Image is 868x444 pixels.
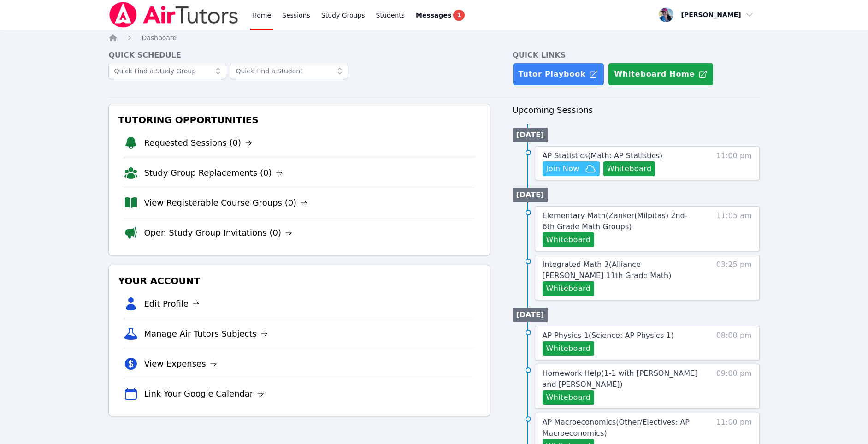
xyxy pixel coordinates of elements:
[543,390,595,405] button: Whiteboard
[543,210,700,232] a: Elementary Math(Zanker(Milpitas) 2nd-6th Grade Math Groups)
[543,341,595,356] button: Whiteboard
[716,150,752,176] span: 11:00 pm
[108,33,759,42] nav: Breadcrumb
[144,297,200,310] a: Edit Profile
[543,211,688,231] span: Elementary Math ( Zanker(Milpitas) 2nd-6th Grade Math Groups )
[142,34,177,41] span: Dashboard
[543,150,663,161] a: AP Statistics(Math: AP Statistics)
[108,2,239,28] img: Air Tutors
[453,10,464,21] span: 1
[716,210,752,247] span: 11:05 am
[108,50,490,61] h4: Quick Schedule
[543,281,595,296] button: Whiteboard
[543,369,698,389] span: Homework Help ( 1-1 with [PERSON_NAME] and [PERSON_NAME] )
[144,327,268,340] a: Manage Air Tutors Subjects
[543,417,700,439] a: AP Macroeconomics(Other/Electives: AP Macroeconomics)
[416,11,451,20] span: Messages
[543,259,700,281] a: Integrated Math 3(Alliance [PERSON_NAME] 11th Grade Math)
[716,330,752,356] span: 08:00 pm
[716,259,752,296] span: 03:25 pm
[513,50,760,61] h4: Quick Links
[513,104,760,117] h3: Upcoming Sessions
[513,188,548,202] li: [DATE]
[144,136,252,149] a: Requested Sessions (0)
[513,308,548,322] li: [DATE]
[144,387,264,400] a: Link Your Google Calendar
[543,260,672,280] span: Integrated Math 3 ( Alliance [PERSON_NAME] 11th Grade Math )
[543,331,674,340] span: AP Physics 1 ( Science: AP Physics 1 )
[116,272,482,289] h3: Your Account
[142,33,177,42] a: Dashboard
[144,166,283,179] a: Study Group Replacements (0)
[144,196,307,209] a: View Registerable Course Groups (0)
[144,226,292,239] a: Open Study Group Invitations (0)
[230,63,348,79] input: Quick Find a Student
[513,63,605,86] a: Tutor Playbook
[108,63,226,79] input: Quick Find a Study Group
[144,357,217,370] a: View Expenses
[543,330,674,341] a: AP Physics 1(Science: AP Physics 1)
[543,368,700,390] a: Homework Help(1-1 with [PERSON_NAME] and [PERSON_NAME])
[513,128,548,142] li: [DATE]
[543,161,600,176] button: Join Now
[543,418,690,438] span: AP Macroeconomics ( Other/Electives: AP Macroeconomics )
[546,163,579,174] span: Join Now
[116,112,482,128] h3: Tutoring Opportunities
[543,151,663,160] span: AP Statistics ( Math: AP Statistics )
[603,161,655,176] button: Whiteboard
[543,232,595,247] button: Whiteboard
[608,63,714,86] button: Whiteboard Home
[716,368,752,405] span: 09:00 pm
